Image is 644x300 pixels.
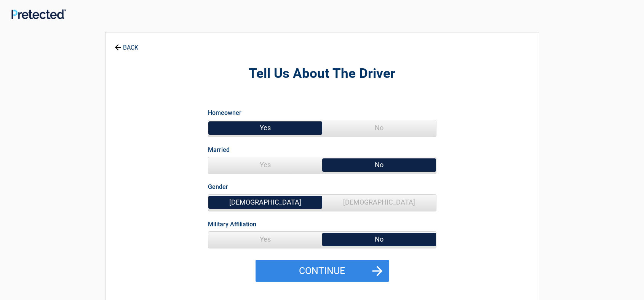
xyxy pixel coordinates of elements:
[208,145,230,155] label: Married
[208,195,322,210] span: [DEMOGRAPHIC_DATA]
[208,108,241,118] label: Homeowner
[322,157,436,173] span: No
[11,9,66,19] img: Main Logo
[113,37,140,51] a: BACK
[208,182,228,192] label: Gender
[208,232,322,247] span: Yes
[147,65,497,83] h2: Tell Us About The Driver
[208,120,322,135] span: Yes
[322,195,436,210] span: [DEMOGRAPHIC_DATA]
[208,157,322,173] span: Yes
[208,219,256,229] label: Military Affiliation
[322,232,436,247] span: No
[322,120,436,135] span: No
[256,260,389,282] button: Continue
